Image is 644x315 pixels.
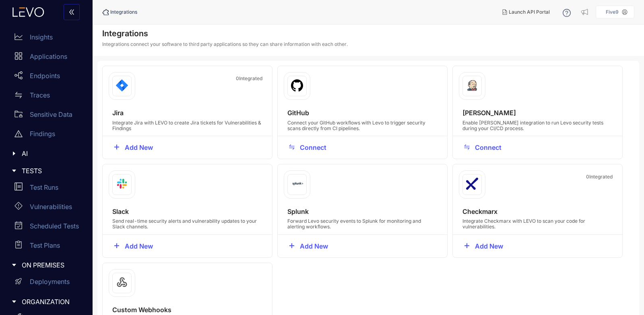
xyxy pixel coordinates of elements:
[5,145,88,162] div: AI
[509,9,550,15] span: Launch API Portal
[8,237,88,257] a: Test Plans
[462,120,613,131] p: Enable [PERSON_NAME] integration to run Levo security tests during your CI/CD process.
[8,179,88,199] a: Test Runs
[586,174,613,195] span: 0 Integrated
[22,150,81,157] span: AI
[300,144,326,151] span: Connect
[464,144,470,151] span: swap
[30,72,60,79] p: Endpoints
[8,48,88,68] a: Applications
[30,278,70,285] p: Deployments
[30,33,53,41] p: Insights
[606,9,619,15] p: Five9
[112,120,262,131] p: Integrate Jira with LEVO to create Jira tickets for Vulnerabilities & Findings
[289,144,295,151] span: swap
[11,262,17,268] span: caret-right
[102,9,137,15] div: Integrations
[107,240,159,253] button: plusAdd New
[30,53,67,60] p: Applications
[114,242,120,250] span: plus
[8,106,88,126] a: Sensitive Data
[458,240,509,253] button: plusAdd New
[30,242,60,249] p: Test Plans
[462,109,613,116] h4: [PERSON_NAME]
[11,151,17,156] span: caret-right
[102,29,348,38] h4: Integrations
[8,126,88,145] a: Findings
[107,141,159,154] button: plusAdd New
[5,257,88,274] div: ON PREMISES
[8,68,88,87] a: Endpoints
[64,4,80,20] button: double-left
[30,111,72,118] p: Sensitive Data
[11,168,17,174] span: caret-right
[68,9,75,16] span: double-left
[30,222,79,230] p: Scheduled Tests
[289,242,295,250] span: plus
[102,41,348,47] p: Integrations connect your software to third party applications so they can share information with...
[5,162,88,179] div: TESTS
[14,130,23,138] span: warning
[8,87,88,106] a: Traces
[8,199,88,218] a: Vulnerabilities
[8,29,88,48] a: Insights
[112,208,262,215] h4: Slack
[30,203,72,210] p: Vulnerabilities
[114,144,120,151] span: plus
[475,144,502,151] span: Connect
[22,17,81,24] span: CATALOG
[475,242,503,250] span: Add New
[283,141,332,154] button: swapConnect
[112,109,262,116] h4: Jira
[112,306,262,313] h4: Custom Webhooks
[112,218,262,230] p: Send real-time security alerts and vulnerability updates to your Slack channels.
[125,242,153,250] span: Add New
[22,261,81,269] span: ON PREMISES
[22,167,81,174] span: TESTS
[30,91,50,99] p: Traces
[287,120,438,131] p: Connect your GitHub workflows with Levo to trigger security scans directly from CI pipelines.
[464,242,470,250] span: plus
[462,208,613,215] h4: Checkmarx
[5,293,88,310] div: ORGANIZATION
[458,141,508,154] button: swapConnect
[283,240,334,253] button: plusAdd New
[462,218,613,230] p: Integrate Checkmarx with LEVO to scan your code for vulnerabilities.
[30,130,55,137] p: Findings
[8,218,88,237] a: Scheduled Tests
[287,109,438,116] h4: GitHub
[287,218,438,230] p: Forward Levo security events to Splunk for monitoring and alerting workflows.
[14,91,23,99] span: swap
[125,144,153,151] span: Add New
[8,274,88,293] a: Deployments
[287,208,438,215] h4: Splunk
[30,184,58,191] p: Test Runs
[22,298,81,305] span: ORGANIZATION
[300,242,328,250] span: Add New
[496,6,556,19] button: Launch API Portal
[11,299,17,305] span: caret-right
[236,76,262,96] span: 0 Integrated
